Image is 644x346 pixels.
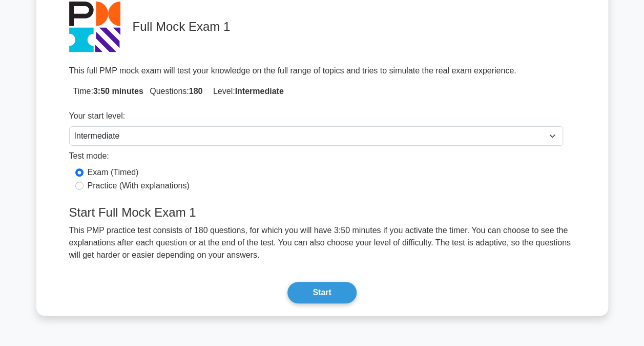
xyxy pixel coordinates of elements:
div: Your start level: [69,110,563,126]
h4: Start Full Mock Exam 1 [63,205,581,220]
div: Test mode: [69,150,563,166]
label: Exam (Timed) [88,166,139,179]
p: This PMP practice test consists of 180 questions, for which you will have 3:50 minutes if you act... [63,224,581,261]
label: Practice (With explanations) [88,180,190,192]
h4: Full Mock Exam 1 [133,20,575,34]
strong: 3:50 minutes [93,87,143,95]
p: This full PMP mock exam will test your knowledge on the full range of topics and tries to simulat... [69,65,516,77]
strong: Intermediate [235,87,284,95]
strong: 180 [189,87,203,95]
span: Questions: [146,87,202,95]
span: Level: [209,87,284,95]
button: Start [287,282,356,303]
p: Time: [69,85,575,98]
